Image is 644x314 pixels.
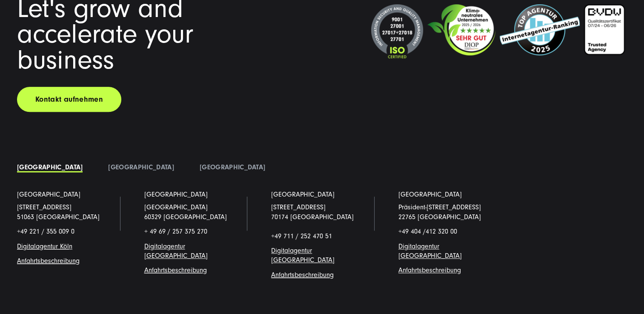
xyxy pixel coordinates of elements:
a: Anfahrtsbeschreibun [144,266,203,274]
a: Anfahrtsbeschreibung [398,266,461,274]
a: [GEOGRAPHIC_DATA] [17,190,80,199]
a: [STREET_ADDRESS] [17,203,72,211]
p: +49 221 / 355 009 0 [17,227,119,236]
a: Anfahrtsbeschreibung [17,257,80,265]
span: 412 320 00 [426,228,457,235]
a: Digitalagentur Köl [17,243,69,250]
a: Digitalagentur [GEOGRAPHIC_DATA] [398,243,462,260]
img: ISO-Siegel_2024_dunkel [371,4,423,59]
a: 70174 [GEOGRAPHIC_DATA] [271,213,354,221]
span: [GEOGRAPHIC_DATA] [144,203,208,211]
a: [GEOGRAPHIC_DATA] [144,190,208,199]
span: +49 404 / [398,228,457,235]
a: [STREET_ADDRESS] [271,203,326,211]
span: + 49 69 / 257 375 270 [144,228,207,235]
span: +49 711 / 252 470 51 [271,232,332,240]
a: [GEOGRAPHIC_DATA] [17,163,83,171]
a: [GEOGRAPHIC_DATA] [398,190,462,199]
a: [GEOGRAPHIC_DATA] [108,163,174,171]
a: 51063 [GEOGRAPHIC_DATA] [17,213,100,221]
a: 60329 [GEOGRAPHIC_DATA] [144,213,227,221]
a: Digitalagentur [GEOGRAPHIC_DATA] [144,243,208,260]
p: Präsident-[STREET_ADDRESS] 22765 [GEOGRAPHIC_DATA] [398,203,500,222]
img: BVDW-Zertifizierung-Weiß [584,4,625,55]
a: [GEOGRAPHIC_DATA] [271,190,335,199]
a: Digitalagentur [GEOGRAPHIC_DATA] [271,247,335,264]
a: n [69,243,72,250]
img: Top Internetagentur und Full Service Digitalagentur SUNZINET - 2024 [500,4,580,55]
img: Klimaneutrales Unternehmen SUNZINET GmbH [427,4,495,55]
span: g [144,266,207,274]
a: Anfahrtsbeschreibung [271,271,334,279]
a: [GEOGRAPHIC_DATA] [200,163,265,171]
a: Kontakt aufnehmen [17,87,121,112]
